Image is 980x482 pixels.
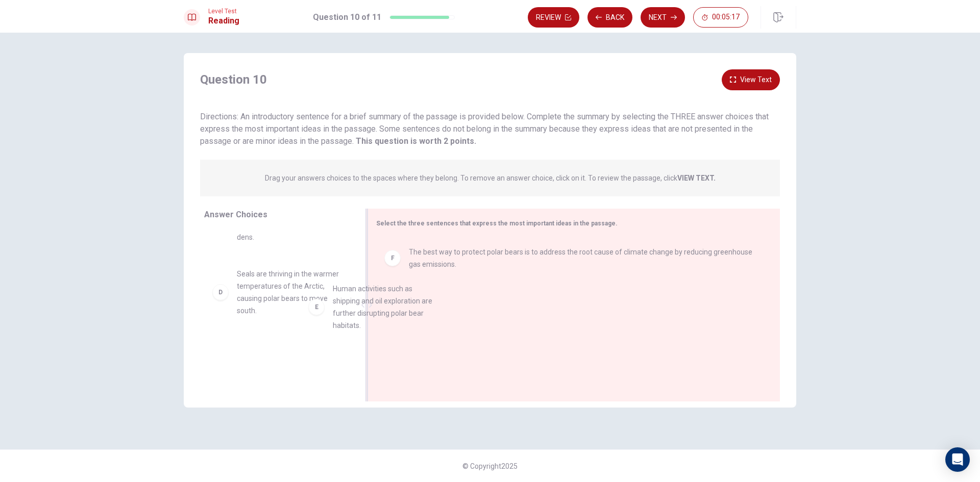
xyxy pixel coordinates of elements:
[945,447,970,472] div: Open Intercom Messenger
[528,7,579,28] button: Review
[200,71,267,88] h4: Question 10
[354,136,476,146] strong: This question is worth 2 points.
[204,210,267,219] span: Answer Choices
[677,174,716,182] strong: VIEW TEXT.
[641,7,685,28] button: Next
[313,11,381,23] h1: Question 10 of 11
[462,462,518,470] span: © Copyright 2025
[376,220,618,227] span: Select the three sentences that express the most important ideas in the passage.
[265,174,716,182] p: Drag your answers choices to the spaces where they belong. To remove an answer choice, click on i...
[722,69,780,90] button: View Text
[208,15,239,27] h1: Reading
[208,8,239,15] span: Level Test
[712,13,740,21] span: 00:05:17
[693,7,748,28] button: 00:05:17
[200,112,769,146] span: Directions: An introductory sentence for a brief summary of the passage is provided below. Comple...
[587,7,632,28] button: Back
